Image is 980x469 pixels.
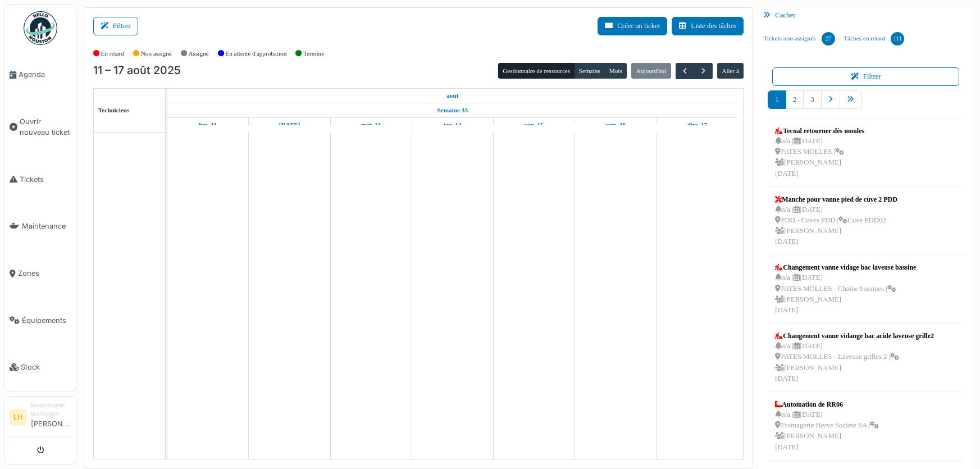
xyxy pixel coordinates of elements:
a: Changement vanne vidange bac acide laveuse grille2 n/a |[DATE] PATES MOLLES - Laveuse grilles 2 |... [772,328,937,387]
span: Agenda [19,69,71,80]
h2: 11 – 17 août 2025 [93,64,181,78]
button: Aujourd'hui [631,63,671,79]
div: Automation de RR06 [775,399,879,409]
div: n/a | [DATE] PATES MOLLES - Laveuse grilles 2 | [PERSON_NAME] [DATE] [775,341,934,384]
a: 14 août 2025 [441,118,464,132]
div: Manche pour vanne pied de cuve 2 PDD [775,194,897,204]
a: 15 août 2025 [522,118,546,132]
label: En attente d'approbation [225,49,286,58]
button: Gestionnaire de ressources [498,63,575,79]
button: Précédent [676,63,694,79]
a: Automation de RR06 n/a |[DATE] Fromagerie Herve Societe SA | [PERSON_NAME][DATE] [772,397,882,456]
span: Équipements [22,315,71,326]
label: Terminé [303,49,324,58]
a: Agenda [5,51,76,98]
div: n/a | [DATE] PDD - Cuves PDD | Cuve PDD02 [PERSON_NAME] [DATE] [775,204,897,248]
li: LH [10,409,26,426]
a: Semaine 33 [435,103,471,117]
button: Aller à [717,63,744,79]
label: Assigné [189,49,209,58]
span: Stock [21,362,71,372]
a: 16 août 2025 [603,118,628,132]
div: Responsable technicien [31,401,71,418]
li: [PERSON_NAME] [31,401,71,434]
a: LH Responsable technicien[PERSON_NAME] [10,401,71,436]
a: 1 [768,90,786,109]
a: Zones [5,250,76,297]
a: Manche pour vanne pied de cuve 2 PDD n/a |[DATE] PDD - Cuves PDD |Cuve PDD02 [PERSON_NAME][DATE] [772,192,900,251]
a: 11 août 2025 [196,118,220,132]
a: Tâches en retard [840,24,909,54]
span: Zones [18,268,71,279]
a: 3 [803,90,821,109]
a: 17 août 2025 [685,118,710,132]
a: 13 août 2025 [358,118,384,132]
button: Créer un ticket [598,17,667,35]
div: 27 [822,32,835,45]
button: Mois [605,63,627,79]
a: Équipements [5,297,76,344]
img: Badge_color-CXgf-gQk.svg [24,11,57,45]
a: Maintenance [5,203,76,250]
label: Non assigné [141,49,172,58]
button: Filtrer [772,67,959,86]
div: n/a | [DATE] PATES MOLLES - Chaîne bassines | [PERSON_NAME] [DATE] [775,272,916,316]
a: Changement vanne vidage bac laveuse bassine n/a |[DATE] PATES MOLLES - Chaîne bassines | [PERSON_... [772,259,919,318]
a: Tecnal retourner dès moules n/a |[DATE] PATES MOLLES | [PERSON_NAME][DATE] [772,123,867,182]
a: Tickets non-assignés [759,24,839,54]
span: Techniciens [98,107,130,113]
button: Liste des tâches [672,17,744,35]
div: 111 [891,32,904,45]
a: 2 [786,90,804,109]
span: Maintenance [22,221,71,231]
span: Ouvrir nouveau ticket [20,116,71,138]
a: 11 août 2025 [444,89,461,103]
nav: pager [768,90,964,118]
a: 12 août 2025 [276,118,303,132]
button: Filtrer [93,17,138,35]
button: Semaine [574,63,605,79]
div: Changement vanne vidange bac acide laveuse grille2 [775,331,934,341]
button: Suivant [694,63,712,79]
div: Tecnal retourner dès moules [775,126,864,136]
div: n/a | [DATE] PATES MOLLES | [PERSON_NAME] [DATE] [775,136,864,179]
span: Tickets [20,174,71,185]
a: Tickets [5,156,76,203]
label: En retard [101,49,124,58]
a: Stock [5,344,76,391]
div: Cacher [759,7,973,24]
div: Changement vanne vidage bac laveuse bassine [775,262,916,272]
div: n/a | [DATE] Fromagerie Herve Societe SA | [PERSON_NAME] [DATE] [775,409,879,453]
a: Ouvrir nouveau ticket [5,98,76,156]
